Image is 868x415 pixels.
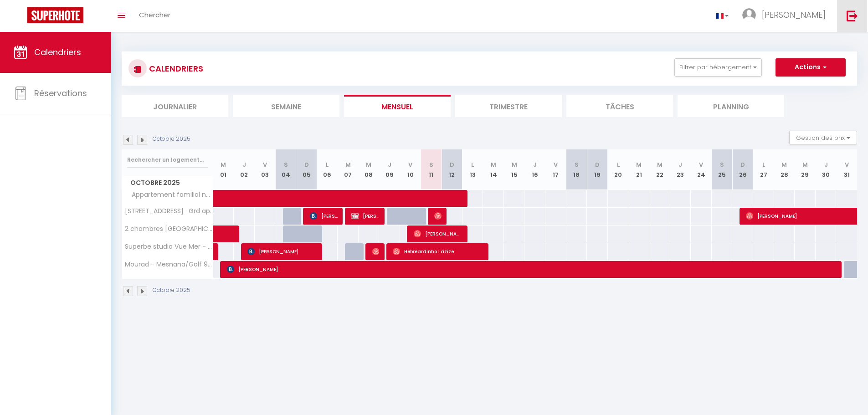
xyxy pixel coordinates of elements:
abbr: D [740,160,745,169]
th: 19 [587,149,608,190]
th: 03 [255,149,276,190]
abbr: S [284,160,288,169]
abbr: J [824,160,828,169]
span: 2 chambres [GEOGRAPHIC_DATA] [123,225,215,232]
span: [STREET_ADDRESS] · Grd appart cosy 3 ch. terrasse/clim centre [GEOGRAPHIC_DATA] [123,208,215,215]
th: 28 [774,149,795,190]
abbr: V [408,160,412,169]
abbr: V [699,160,703,169]
th: 06 [317,149,338,190]
button: Gestion des prix [789,131,857,144]
abbr: J [533,160,537,169]
button: Actions [776,58,846,77]
abbr: J [388,160,391,169]
th: 10 [400,149,421,190]
span: [PERSON_NAME] [414,225,462,242]
th: 04 [275,149,296,190]
span: Appartement familial neuf [123,190,215,200]
th: 08 [359,149,380,190]
abbr: M [802,160,808,169]
th: 07 [338,149,359,190]
abbr: V [554,160,558,169]
abbr: L [617,160,620,169]
abbr: V [845,160,849,169]
img: logout [847,10,858,21]
th: 31 [836,149,857,190]
span: [PERSON_NAME] [762,9,826,20]
th: 23 [670,149,691,190]
abbr: S [575,160,579,169]
abbr: M [345,160,351,169]
li: Tâches [566,95,673,117]
th: 16 [524,149,545,190]
button: Filtrer par hébergement [674,58,762,77]
abbr: D [595,160,600,169]
th: 09 [379,149,400,190]
abbr: M [657,160,663,169]
abbr: J [678,160,682,169]
span: Mourad - Mesnana/Golf 9272257489 · Mesnana Golf : Fully Eq. 2BR Apt. Smart Price! [123,261,215,268]
p: Octobre 2025 [153,135,190,143]
li: Journalier [122,95,228,117]
th: 12 [442,149,462,190]
th: 20 [608,149,629,190]
th: 22 [649,149,670,190]
abbr: L [471,160,474,169]
th: 21 [628,149,649,190]
img: Super Booking [27,7,83,23]
th: 11 [421,149,442,190]
span: [PERSON_NAME] [434,207,441,225]
input: Rechercher un logement... [127,152,208,168]
span: [PERSON_NAME] [247,243,317,260]
span: Calendriers [34,46,81,58]
span: Octobre 2025 [122,176,213,190]
th: 26 [732,149,753,190]
th: 14 [483,149,504,190]
th: 27 [753,149,774,190]
th: 29 [795,149,816,190]
abbr: S [720,160,724,169]
li: Trimestre [455,95,562,117]
abbr: L [326,160,329,169]
th: 25 [712,149,733,190]
abbr: J [242,160,246,169]
span: Chercher [139,10,170,20]
span: [PERSON_NAME] [351,207,379,225]
li: Planning [678,95,784,117]
th: 02 [234,149,255,190]
span: Hebreardinho Lazize [393,243,483,260]
abbr: M [636,160,642,169]
abbr: S [429,160,433,169]
th: 17 [545,149,566,190]
span: [PERSON_NAME] [372,243,379,260]
abbr: M [512,160,517,169]
th: 05 [296,149,317,190]
abbr: D [450,160,454,169]
h3: CALENDRIERS [147,58,203,79]
span: Superbe studio Vue Mer - Corniche Malabata, Clim [123,243,215,250]
p: Octobre 2025 [153,286,190,295]
th: 13 [462,149,483,190]
th: 30 [816,149,837,190]
img: ... [742,8,756,22]
span: [PERSON_NAME] [310,207,338,225]
th: 24 [691,149,712,190]
abbr: M [491,160,496,169]
abbr: M [366,160,371,169]
th: 15 [504,149,525,190]
abbr: M [221,160,226,169]
abbr: M [781,160,787,169]
abbr: D [304,160,309,169]
li: Mensuel [344,95,451,117]
li: Semaine [233,95,339,117]
abbr: V [263,160,267,169]
abbr: L [762,160,765,169]
span: [PERSON_NAME] [227,261,842,278]
span: Réservations [34,87,87,99]
th: 01 [213,149,234,190]
th: 18 [566,149,587,190]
